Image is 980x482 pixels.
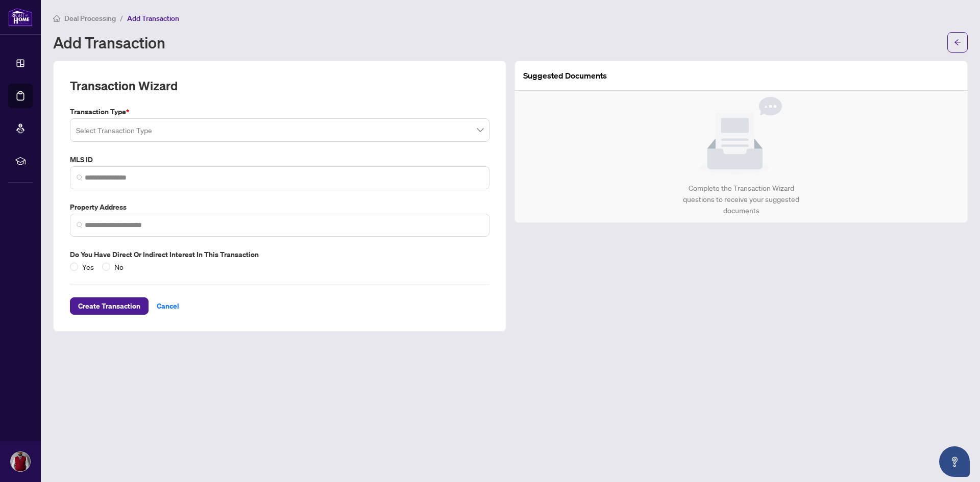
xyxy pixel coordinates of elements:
span: Add Transaction [127,14,179,23]
span: Create Transaction [78,298,140,314]
label: Do you have direct or indirect interest in this transaction [70,249,489,260]
button: Cancel [149,297,187,315]
label: Property Address [70,201,489,213]
label: MLS ID [70,154,489,165]
span: No [110,261,128,272]
label: Transaction Type [70,106,489,117]
img: logo [8,8,33,27]
div: Complete the Transaction Wizard questions to receive your suggested documents [672,183,811,216]
span: arrow-left [954,39,961,46]
button: Create Transaction [70,297,149,315]
li: / [120,12,123,24]
article: Suggested Documents [523,69,607,82]
button: Open asap [939,446,970,477]
span: Cancel [157,298,179,314]
span: home [53,15,60,22]
h1: Add Transaction [53,34,165,50]
span: Deal Processing [64,14,116,23]
img: Null State Icon [700,97,782,174]
span: Yes [78,261,98,272]
img: search_icon [77,174,83,181]
h2: Transaction Wizard [70,78,178,94]
img: search_icon [77,222,83,228]
img: Profile Icon [11,452,30,471]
